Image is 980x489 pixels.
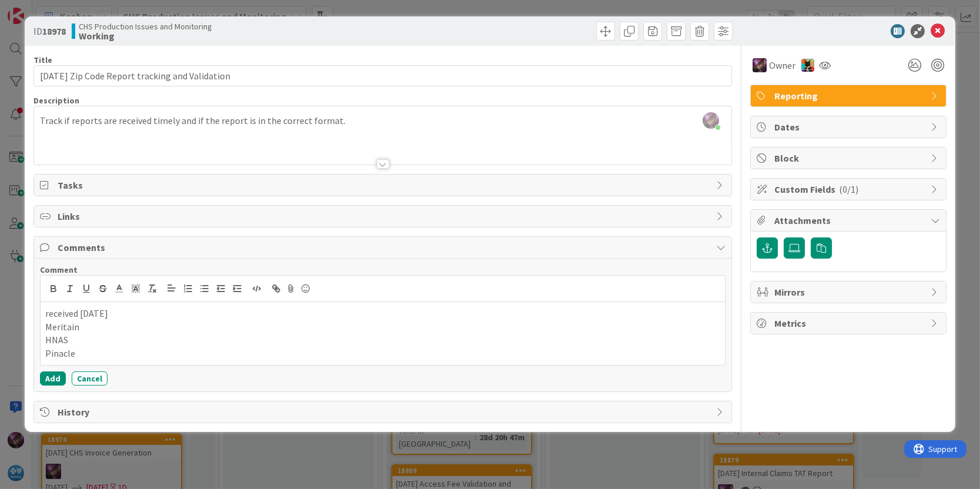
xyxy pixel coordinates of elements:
[774,120,925,134] span: Dates
[774,285,925,299] span: Mirrors
[774,89,925,103] span: Reporting
[774,182,925,196] span: Custom Fields
[58,240,711,254] span: Comments
[703,112,719,129] img: HRkAK1s3dbiArZFp2GbIMFkOXCojdUUb.jpg
[25,2,53,16] span: Support
[45,333,721,347] p: HNAS
[58,405,711,419] span: History
[58,209,711,223] span: Links
[79,31,212,41] b: Working
[774,151,925,165] span: Block
[33,55,52,65] label: Title
[40,114,726,128] p: Track if reports are received timely and if the report is in the correct format.
[769,58,796,72] span: Owner
[42,25,66,37] b: 18978
[839,183,858,195] span: ( 0/1 )
[58,178,711,192] span: Tasks
[33,24,66,38] span: ID
[33,65,733,86] input: type card name here...
[33,95,79,106] span: Description
[753,58,767,72] img: ML
[79,22,212,31] span: CHS Production Issues and Monitoring
[45,320,721,334] p: Meritain
[774,316,925,330] span: Metrics
[40,371,66,386] button: Add
[40,264,78,275] span: Comment
[45,307,721,320] p: received [DATE]
[801,59,814,72] img: JE
[774,213,925,227] span: Attachments
[45,347,721,360] p: Pinacle
[72,371,108,386] button: Cancel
